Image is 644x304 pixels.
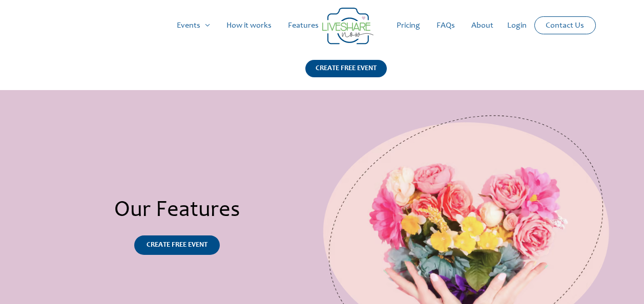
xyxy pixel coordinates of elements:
[499,9,535,42] a: Login
[32,197,322,225] h2: Our Features
[322,8,373,45] img: Group 14 | Live Photo Slideshow for Events | Create Free Events Album for Any Occasion
[280,9,327,42] a: Features
[463,9,502,42] a: About
[218,9,280,42] a: How it works
[147,242,207,249] span: CREATE FREE EVENT
[169,9,218,42] a: Events
[537,17,592,34] a: Contact Us
[428,9,463,42] a: FAQs
[305,60,387,77] div: CREATE FREE EVENT
[134,235,220,255] a: CREATE FREE EVENT
[305,60,387,90] a: CREATE FREE EVENT
[388,9,428,42] a: Pricing
[18,9,626,42] nav: Site Navigation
